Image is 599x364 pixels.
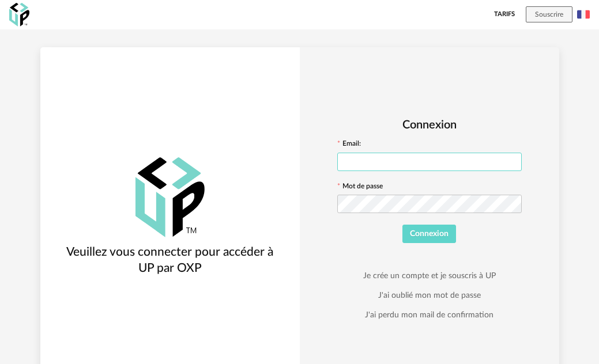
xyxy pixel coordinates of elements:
[577,8,590,21] img: fr
[9,3,29,26] img: OXP
[526,6,572,22] button: Souscrire
[363,271,496,281] a: Je crée un compte et je souscris à UP
[402,225,457,243] button: Connexion
[135,157,205,237] img: OXP
[337,183,383,192] label: Mot de passe
[337,117,522,132] h2: Connexion
[410,230,449,238] span: Connexion
[365,310,493,320] a: J'ai perdu mon mail de confirmation
[535,11,563,18] span: Souscrire
[59,244,281,276] h3: Veuillez vous connecter pour accéder à UP par OXP
[337,140,361,149] label: Email:
[378,290,481,301] a: J'ai oublié mon mot de passe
